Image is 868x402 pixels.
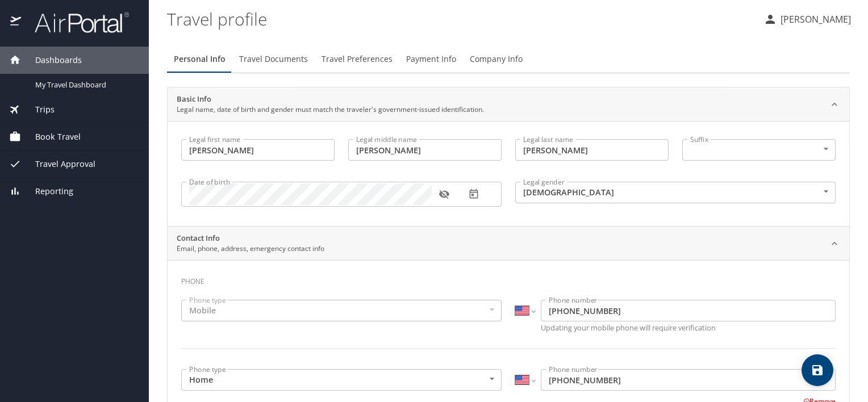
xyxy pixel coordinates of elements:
h1: Travel profile [167,1,754,36]
div: ​ [682,139,836,161]
p: Legal name, date of birth and gender must match the traveler's government-issued identification. [177,104,484,115]
span: Dashboards [21,54,82,66]
span: Personal Info [174,52,226,66]
div: Basic InfoLegal name, date of birth and gender must match the traveler's government-issued identi... [168,121,849,226]
span: Travel Documents [239,52,308,66]
span: Payment Info [406,52,456,66]
h2: Basic Info [177,94,484,105]
span: My Travel Dashboard [35,79,135,90]
p: Email, phone, address, emergency contact info [177,244,324,254]
span: Travel Preferences [322,52,393,66]
p: Updating your mobile phone will require verification [541,324,836,332]
div: Home [181,369,502,391]
h3: Phone [181,269,836,288]
span: Reporting [21,185,73,198]
span: Company Info [470,52,523,66]
div: Mobile [181,300,502,321]
span: Trips [21,103,55,116]
img: icon-airportal.png [10,11,22,33]
span: Book Travel [21,131,81,143]
div: Basic InfoLegal name, date of birth and gender must match the traveler's government-issued identi... [168,87,849,122]
p: [PERSON_NAME] [777,12,851,26]
div: Profile [167,45,850,73]
h2: Contact Info [177,233,324,244]
img: airportal-logo.png [22,11,129,33]
button: [PERSON_NAME] [759,9,856,30]
div: [DEMOGRAPHIC_DATA] [515,182,836,203]
button: save [802,354,833,386]
div: Contact InfoEmail, phone, address, emergency contact info [168,227,849,261]
span: Travel Approval [21,158,95,170]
